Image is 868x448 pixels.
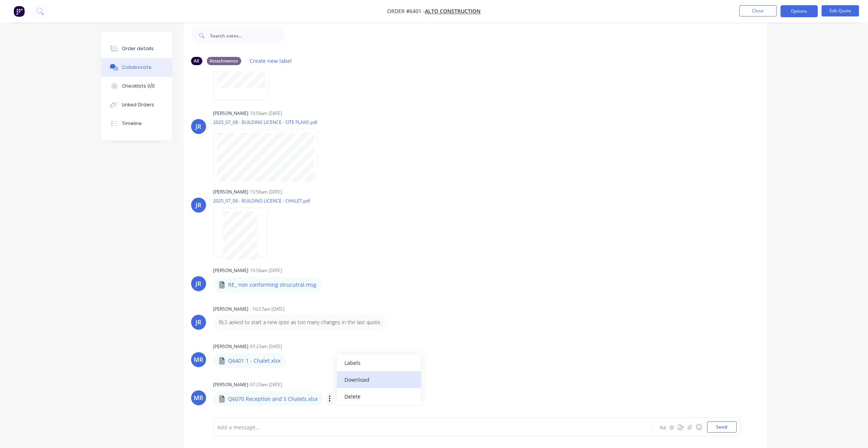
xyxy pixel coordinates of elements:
p: BLS asked to start a new qote as too many changes in the last quote. [219,319,382,326]
div: 10:56am [DATE] [250,267,282,274]
div: [PERSON_NAME] [214,189,249,195]
div: 07:23am [DATE] [250,381,282,388]
button: @ [668,423,677,432]
button: Collaborate [101,58,172,77]
button: Labels [337,354,421,371]
div: 07:23am [DATE] [250,343,282,350]
div: - 10:57am [DATE] [250,306,285,313]
span: Order #6401 - [387,8,425,15]
button: Edit Quote [822,5,859,16]
div: 10:56am [DATE] [250,189,282,195]
div: Order details [122,45,154,52]
button: Linked Orders [101,95,172,114]
p: RE_ non conforming strucutral.msg [228,281,317,289]
button: Order details [101,39,172,58]
button: ☺ [694,423,703,432]
div: Checklists 0/0 [122,83,155,89]
div: Collaborate [122,64,151,71]
img: Factory [13,6,25,17]
button: Options [780,5,818,17]
div: 10:56am [DATE] [250,110,282,117]
div: [PERSON_NAME] [214,343,249,350]
div: [PERSON_NAME] [214,267,249,274]
div: [PERSON_NAME] [214,381,249,388]
p: Q6070 Reception and 5 Chalets.xlsx [228,395,318,403]
p: 2025_07_08 - BUILDING LICENCE - SITE PLANS.pdf [214,119,326,125]
button: Close [739,5,777,16]
button: Aa [659,423,668,432]
input: Search notes... [211,28,285,43]
div: JR [196,201,201,210]
div: MR [194,355,203,364]
div: Timeline [122,120,142,127]
button: Timeline [101,114,172,133]
p: 2025_07_08 - BUILDING LICENCE - CHALET.pdf [214,198,310,204]
button: Send [707,421,737,433]
div: [PERSON_NAME] [214,110,249,117]
div: Linked Orders [122,101,154,108]
button: Create new label [246,56,296,66]
div: JR [196,318,201,327]
div: JR [196,122,201,131]
button: Delete [337,388,421,405]
button: Download [337,371,421,388]
div: JR [196,279,201,288]
div: MR [194,393,203,402]
div: All [191,57,202,65]
button: Checklists 0/0 [101,77,172,95]
div: Attachments [207,57,241,65]
p: Q6401 1 - Chalet.xlsx [228,357,281,365]
div: [PERSON_NAME] [214,306,249,313]
a: Alto Construction [425,8,481,15]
